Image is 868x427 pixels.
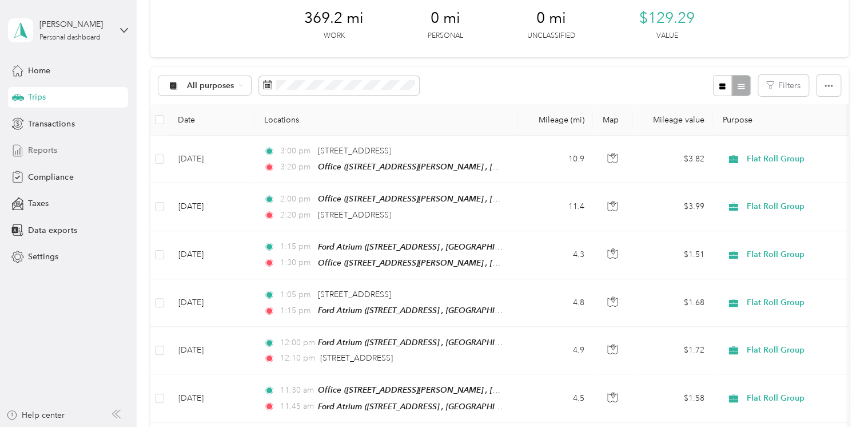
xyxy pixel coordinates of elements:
[280,352,315,365] span: 12:10 pm
[280,161,313,173] span: 3:20 pm
[304,9,364,27] span: 369.2 mi
[28,65,50,77] span: Home
[280,209,313,222] span: 2:20 pm
[747,153,851,165] span: Flat Roll Group
[169,327,254,374] td: [DATE]
[169,136,254,183] td: [DATE]
[280,256,313,269] span: 1:30 pm
[747,248,851,261] span: Flat Roll Group
[318,194,656,204] span: Office ([STREET_ADDRESS][PERSON_NAME] , [GEOGRAPHIC_DATA], [GEOGRAPHIC_DATA])
[517,104,593,136] th: Mileage (mi)
[747,344,851,357] span: Flat Roll Group
[318,402,612,412] span: Ford Atrium ([STREET_ADDRESS] , [GEOGRAPHIC_DATA], [GEOGRAPHIC_DATA])
[633,231,713,279] td: $1.51
[747,200,851,213] span: Flat Roll Group
[633,136,713,183] td: $3.82
[28,251,58,263] span: Settings
[804,363,868,427] iframe: Everlance-gr Chat Button Frame
[187,82,234,90] span: All purposes
[280,384,313,397] span: 11:30 am
[517,279,593,327] td: 4.8
[318,242,612,252] span: Ford Atrium ([STREET_ADDRESS] , [GEOGRAPHIC_DATA], [GEOGRAPHIC_DATA])
[318,258,656,268] span: Office ([STREET_ADDRESS][PERSON_NAME] , [GEOGRAPHIC_DATA], [GEOGRAPHIC_DATA])
[28,91,46,103] span: Trips
[320,353,393,363] span: [STREET_ADDRESS]
[318,146,391,156] span: [STREET_ADDRESS]
[517,183,593,231] td: 11.4
[656,31,678,41] p: Value
[428,31,463,41] p: Personal
[280,193,313,205] span: 2:00 pm
[28,118,74,130] span: Transactions
[28,197,49,209] span: Taxes
[318,306,612,315] span: Ford Atrium ([STREET_ADDRESS] , [GEOGRAPHIC_DATA], [GEOGRAPHIC_DATA])
[280,337,313,349] span: 12:00 pm
[169,183,254,231] td: [DATE]
[633,104,713,136] th: Mileage value
[6,409,65,421] button: Help center
[28,224,77,236] span: Data exports
[169,279,254,327] td: [DATE]
[517,231,593,279] td: 4.3
[517,136,593,183] td: 10.9
[318,162,656,172] span: Office ([STREET_ADDRESS][PERSON_NAME] , [GEOGRAPHIC_DATA], [GEOGRAPHIC_DATA])
[747,392,851,405] span: Flat Roll Group
[517,327,593,374] td: 4.9
[318,385,656,395] span: Office ([STREET_ADDRESS][PERSON_NAME] , [GEOGRAPHIC_DATA], [GEOGRAPHIC_DATA])
[318,210,391,220] span: [STREET_ADDRESS]
[758,75,809,96] button: Filters
[280,305,313,317] span: 1:15 pm
[280,240,313,253] span: 1:15 pm
[536,9,566,27] span: 0 mi
[517,374,593,422] td: 4.5
[280,145,313,157] span: 3:00 pm
[254,104,517,136] th: Locations
[280,288,313,301] span: 1:05 pm
[318,338,612,347] span: Ford Atrium ([STREET_ADDRESS] , [GEOGRAPHIC_DATA], [GEOGRAPHIC_DATA])
[318,290,391,299] span: [STREET_ADDRESS]
[593,104,633,136] th: Map
[323,31,344,41] p: Work
[280,400,313,413] span: 11:45 am
[639,9,695,27] span: $129.29
[28,144,57,156] span: Reports
[39,18,111,30] div: [PERSON_NAME]
[431,9,460,27] span: 0 mi
[28,171,73,183] span: Compliance
[169,231,254,279] td: [DATE]
[747,296,851,309] span: Flat Roll Group
[633,183,713,231] td: $3.99
[169,104,254,136] th: Date
[633,279,713,327] td: $1.68
[527,31,575,41] p: Unclassified
[39,34,101,41] div: Personal dashboard
[633,374,713,422] td: $1.58
[169,374,254,422] td: [DATE]
[633,327,713,374] td: $1.72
